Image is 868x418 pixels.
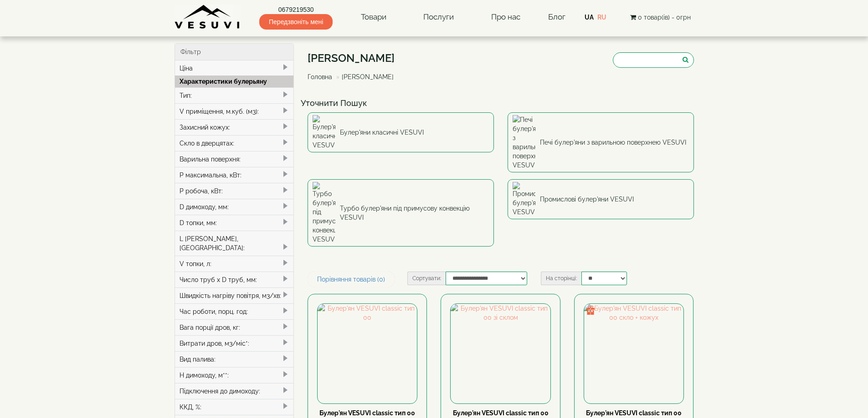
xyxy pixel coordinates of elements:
[584,304,683,403] img: Булер'ян VESUVI classic тип 00 скло + кожух
[175,183,294,199] div: P робоча, кВт:
[175,119,294,135] div: Захисний кожух:
[414,7,463,28] a: Послуги
[175,60,294,76] div: Ціна
[175,151,294,167] div: Варильна поверхня:
[508,112,694,172] a: Печі булер'яни з варильною поверхнею VESUVI Печі булер'яни з варильною поверхнею VESUVI
[175,335,294,351] div: Витрати дров, м3/міс*:
[175,87,294,103] div: Тип:
[175,231,294,256] div: L [PERSON_NAME], [GEOGRAPHIC_DATA]:
[586,306,595,315] img: gift
[175,287,294,303] div: Швидкість нагріву повітря, м3/хв:
[175,5,241,30] img: Завод VESUVI
[541,272,581,285] label: На сторінці:
[638,14,691,21] span: 0 товар(ів) - 0грн
[482,7,529,28] a: Про нас
[259,5,333,14] a: 0679219530
[308,272,395,287] a: Порівняння товарів (0)
[508,179,694,219] a: Промислові булер'яни VESUVI Промислові булер'яни VESUVI
[513,182,535,217] img: Промислові булер'яни VESUVI
[308,52,401,64] h1: [PERSON_NAME]
[175,76,294,87] div: Характеристики булерьяну
[175,256,294,272] div: V топки, л:
[548,12,565,21] a: Блог
[597,14,606,21] a: RU
[175,167,294,183] div: P максимальна, кВт:
[175,367,294,383] div: H димоходу, м**:
[318,304,417,403] img: Булер'ян VESUVI classic тип 00
[513,115,535,170] img: Печі булер'яни з варильною поверхнею VESUVI
[334,72,394,81] li: [PERSON_NAME]
[259,14,333,30] span: Передзвоніть мені
[313,182,335,244] img: Турбо булер'яни під примусову конвекцію VESUVI
[175,215,294,231] div: D топки, мм:
[175,44,294,60] div: Фільтр
[301,99,701,108] h4: Уточнити Пошук
[451,304,550,403] img: Булер'ян VESUVI classic тип 00 зі склом
[352,7,395,28] a: Товари
[627,12,693,22] button: 0 товар(ів) - 0грн
[175,303,294,319] div: Час роботи, порц. год:
[308,179,494,247] a: Турбо булер'яни під примусову конвекцію VESUVI Турбо булер'яни під примусову конвекцію VESUVI
[175,351,294,367] div: Вид палива:
[175,199,294,215] div: D димоходу, мм:
[313,115,335,150] img: Булер'яни класичні VESUVI
[175,135,294,151] div: Скло в дверцятах:
[308,73,332,81] a: Головна
[175,272,294,287] div: Число труб x D труб, мм:
[319,409,415,417] a: Булер'ян VESUVI classic тип 00
[175,319,294,335] div: Вага порції дров, кг:
[175,383,294,399] div: Підключення до димоходу:
[585,14,594,21] a: UA
[308,112,494,152] a: Булер'яни класичні VESUVI Булер'яни класичні VESUVI
[407,272,446,285] label: Сортувати:
[175,399,294,415] div: ККД, %:
[175,103,294,119] div: V приміщення, м.куб. (м3):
